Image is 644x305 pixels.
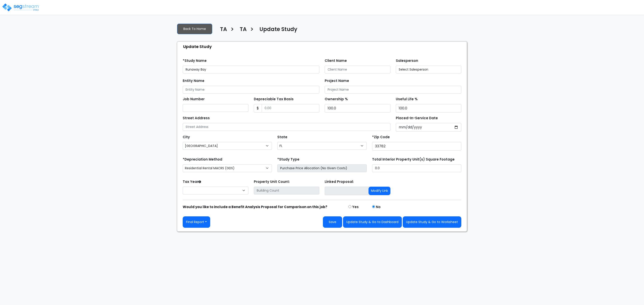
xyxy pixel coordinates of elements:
[256,26,297,36] a: Update Study
[183,216,210,228] button: Final Report
[180,42,467,51] div: Update Study
[259,26,297,34] h4: Update Study
[325,97,348,102] label: Ownership %
[183,179,201,184] label: Tax Year
[254,97,294,102] label: Depreciable Tax Basis
[372,142,461,150] input: Zip Code
[183,205,327,209] strong: Would you like to include a Benefit Analysis Proposal for Comparison on this job?
[325,78,349,84] label: Project Name
[325,86,461,94] input: Project Name
[369,187,390,195] button: Modify Link
[2,3,40,12] img: logo_pro_r.png
[183,116,210,121] label: Street Address
[240,26,247,34] h4: TA
[236,26,247,36] a: TA
[396,58,418,63] label: Salesperson
[325,104,390,113] input: Ownership
[183,123,390,131] input: Street Address
[372,164,461,172] input: total square foot
[183,135,190,140] label: City
[372,135,390,140] label: *Zip Code
[277,135,287,140] label: State
[376,205,381,210] label: No
[396,116,438,121] label: Placed-In-Service Date
[254,179,290,184] label: Property Unit Count:
[230,26,234,34] h3: >
[254,104,262,113] span: $
[183,58,207,63] label: *Study Name
[396,97,418,102] label: Useful Life %
[325,58,347,63] label: Client Name
[183,97,205,102] label: Job Number
[183,78,204,84] label: Entity Name
[177,24,212,34] a: Back To Home
[183,157,222,162] label: *Depreciation Method
[343,216,402,228] button: Update Study & Go to Dashboard
[325,179,354,184] label: Linked Proposal:
[250,26,254,34] h3: >
[183,86,319,94] input: Entity Name
[217,26,227,36] a: TA
[220,26,227,34] h4: TA
[396,104,462,113] input: Depreciation
[262,104,320,113] input: 0.00
[352,205,359,210] label: Yes
[254,187,320,194] input: Building Count
[277,157,299,162] label: *Study Type
[372,157,455,162] label: Total Interior Property Unit(s) Square Footage
[325,66,390,73] input: Client Name
[323,216,342,228] button: Save
[403,216,461,228] button: Update Study & Go to Worksheet
[183,66,319,73] input: Study Name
